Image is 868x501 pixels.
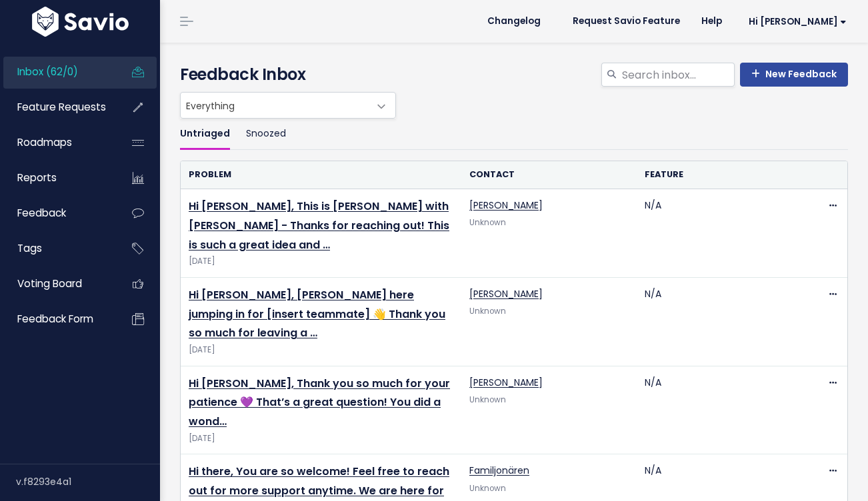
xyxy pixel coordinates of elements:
[189,287,445,341] a: Hi [PERSON_NAME], [PERSON_NAME] here jumping in for [insert teammate] 👋 Thank you so much for lea...
[3,92,111,123] a: Feature Requests
[469,306,506,316] span: Unknown
[3,268,111,299] a: Voting Board
[637,189,812,278] td: N/A
[469,394,506,405] span: Unknown
[189,432,453,446] span: [DATE]
[17,276,82,290] span: Voting Board
[469,483,506,494] span: Unknown
[189,254,453,268] span: [DATE]
[17,171,57,185] span: Reports
[246,119,286,150] a: Snoozed
[3,163,111,193] a: Reports
[17,241,42,255] span: Tags
[469,287,543,300] a: [PERSON_NAME]
[637,161,812,189] th: Feature
[469,376,543,389] a: [PERSON_NAME]
[180,63,848,87] h4: Feedback Inbox
[469,464,529,477] a: Familjonären
[469,217,506,228] span: Unknown
[637,366,812,454] td: N/A
[189,343,453,357] span: [DATE]
[691,11,733,31] a: Help
[17,135,72,149] span: Roadmaps
[17,312,93,326] span: Feedback form
[562,11,691,31] a: Request Savio Feature
[16,464,160,499] div: v.f8293e4a1
[17,206,66,220] span: Feedback
[469,199,543,212] a: [PERSON_NAME]
[181,93,369,118] span: Everything
[17,65,78,79] span: Inbox (62/0)
[29,7,132,37] img: logo-white.9d6f32f41409.svg
[189,199,449,252] a: Hi [PERSON_NAME], This is [PERSON_NAME] with [PERSON_NAME] - Thanks for reaching out! This is suc...
[461,161,637,189] th: Contact
[749,17,847,27] span: Hi [PERSON_NAME]
[733,11,857,32] a: Hi [PERSON_NAME]
[3,198,111,229] a: Feedback
[180,92,396,119] span: Everything
[180,119,230,150] a: Untriaged
[3,304,111,334] a: Feedback form
[189,376,450,430] a: Hi [PERSON_NAME], Thank you so much for your patience 💜 That’s a great question! You did a wond…
[740,63,848,87] a: New Feedback
[3,57,111,87] a: Inbox (62/0)
[3,127,111,158] a: Roadmaps
[637,277,812,366] td: N/A
[621,63,735,87] input: Search inbox...
[17,100,106,114] span: Feature Requests
[487,17,541,26] span: Changelog
[180,119,848,150] ul: Filter feature requests
[181,161,461,189] th: Problem
[3,233,111,264] a: Tags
